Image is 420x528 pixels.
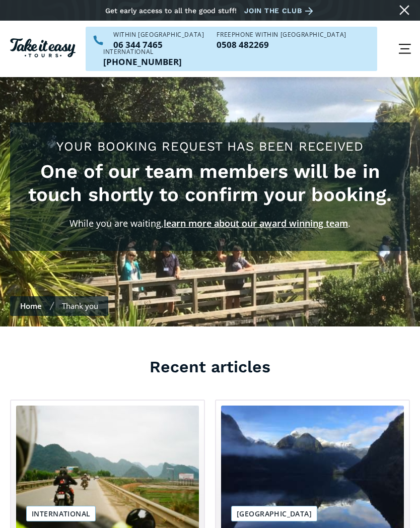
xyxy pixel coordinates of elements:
p: 0508 482269 [217,40,346,49]
p: 06 344 7465 [113,40,204,49]
a: Homepage [10,36,76,62]
a: Call us within NZ on 063447465 [113,40,204,49]
a: Call us freephone within NZ on 0508482269 [217,40,346,49]
h1: Your booking request has been received [20,138,400,155]
nav: Breadcrumbs [10,296,108,316]
img: Take it easy Tours logo [10,38,76,57]
a: Join the club [244,5,317,17]
p: While you are waiting, . [46,216,374,231]
a: Close message [396,2,412,18]
a: Home [20,301,42,311]
div: Get early access to all the good stuff! [105,7,237,15]
a: learn more about our award winning team [164,217,348,229]
div: menu [390,34,420,64]
p: [PHONE_NUMBER] [103,57,182,66]
div: WITHIN [GEOGRAPHIC_DATA] [113,32,204,38]
h2: One of our team members will be in touch shortly to confirm your booking. [20,160,400,206]
div: International [103,49,182,55]
div: Thank you [62,301,98,311]
div: Freephone WITHIN [GEOGRAPHIC_DATA] [217,32,346,38]
a: Call us outside of NZ on +6463447465 [103,57,182,66]
div: [GEOGRAPHIC_DATA] [231,506,317,521]
div: International [26,506,96,521]
h3: Recent articles [10,357,410,377]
